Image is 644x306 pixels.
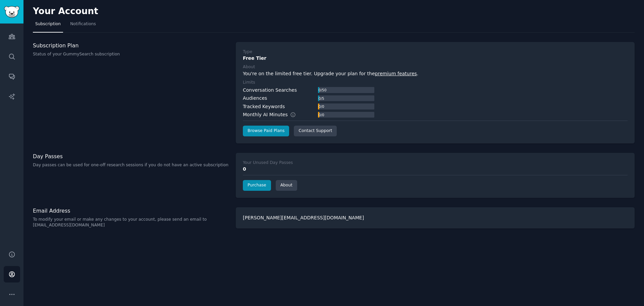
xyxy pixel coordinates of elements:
[243,80,255,86] div: Limits
[33,217,229,228] p: To modify your email or make any changes to your account, please send an email to [EMAIL_ADDRESS]...
[243,87,297,94] div: Conversation Searches
[33,42,229,49] h3: Subscription Plan
[375,71,417,76] a: premium features
[68,19,98,33] a: Notifications
[243,70,628,77] div: You're on the limited free tier. Upgrade your plan for the .
[33,162,229,168] p: Day passes can be used for one-off research sessions if you do not have an active subscription
[33,207,229,214] h3: Email Address
[243,49,252,55] div: Type
[243,166,628,173] div: 0
[294,126,337,136] a: Contact Support
[243,111,303,118] div: Monthly AI Minutes
[318,112,325,118] div: 0 / 0
[243,55,628,62] div: Free Tier
[243,64,255,70] div: About
[243,180,271,191] a: Purchase
[318,103,325,110] div: 0 / 0
[318,87,327,93] div: 0 / 50
[243,126,289,136] a: Browse Paid Plans
[33,51,229,57] p: Status of your GummySearch subscription
[33,19,63,33] a: Subscription
[4,6,19,18] img: GummySearch logo
[318,95,325,101] div: 0 / 5
[35,21,61,27] span: Subscription
[236,207,635,228] div: [PERSON_NAME][EMAIL_ADDRESS][DOMAIN_NAME]
[243,95,267,102] div: Audiences
[33,153,229,160] h3: Day Passes
[276,180,297,191] a: About
[243,103,285,110] div: Tracked Keywords
[243,160,293,166] div: Your Unused Day Passes
[70,21,96,27] span: Notifications
[33,6,98,17] h2: Your Account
